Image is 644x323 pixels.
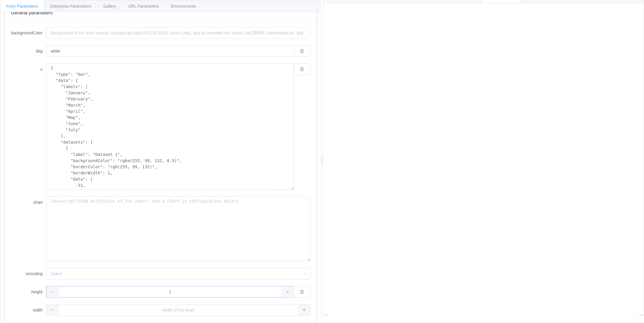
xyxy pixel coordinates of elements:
[11,45,46,57] label: bkg
[11,63,46,75] label: c
[46,286,294,298] input: Height of the chart
[11,268,46,280] label: encoding
[11,304,46,316] label: width
[103,4,116,9] span: Gallery
[50,4,91,9] span: Enterprise Parameters
[46,268,310,280] input: Select
[128,4,159,9] span: URL Parameters
[46,45,294,57] input: Background of the chart canvas. Accepts rgb (rgb(255,255,120)), colors (red), and url-encoded hex...
[171,4,196,9] span: Environments
[11,196,46,208] label: chart
[11,10,53,15] span: General parameters
[6,4,38,9] span: Form Parameters
[11,27,46,39] label: backgroundColor
[46,27,310,39] input: Background of the chart canvas. Accepts rgb (rgb(255,255,120)), colors (red), and url-encoded hex...
[46,304,310,316] input: Width of the chart
[11,286,46,298] label: height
